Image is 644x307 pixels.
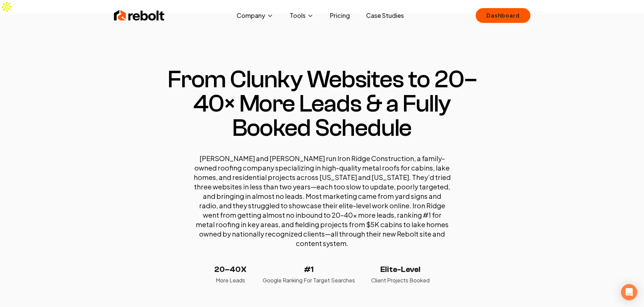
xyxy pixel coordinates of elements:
p: Elite-Level [371,264,430,275]
img: Rebolt Logo [114,9,165,22]
p: [PERSON_NAME] and [PERSON_NAME] run Iron Ridge Construction, a family-owned roofing company speci... [194,154,451,248]
h1: From Clunky Websites to 20–40× More Leads & a Fully Booked Schedule [154,67,490,140]
p: More Leads [214,276,246,284]
div: Open Intercom Messenger [621,284,637,300]
p: Client Projects Booked [371,276,430,284]
p: #1 [263,264,355,275]
a: Dashboard [476,8,530,23]
p: Google Ranking For Target Searches [263,276,355,284]
p: 20–40X [214,264,246,275]
a: Pricing [325,9,355,22]
button: Tools [284,9,319,22]
a: Case Studies [361,9,409,22]
button: Company [231,9,279,22]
